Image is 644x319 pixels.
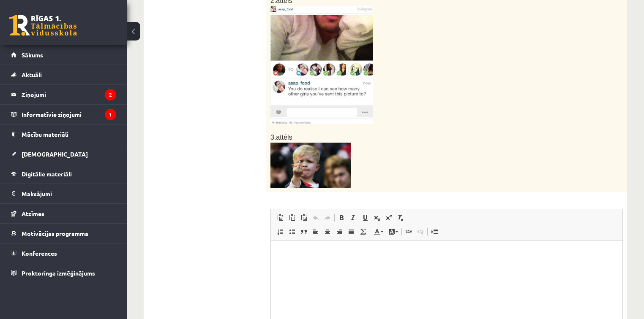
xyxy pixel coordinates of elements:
[298,212,310,223] a: Paste from Word
[22,230,88,237] span: Motivācijas programma
[371,212,383,223] a: Subscript
[274,226,286,237] a: Insert/Remove Numbered List
[11,45,116,65] a: Sākums
[415,226,426,237] a: Unlink
[11,224,116,243] a: Motivācijas programma
[322,212,333,223] a: Redo (Ctrl+Y)
[105,109,116,120] i: 1
[22,150,88,158] span: [DEMOGRAPHIC_DATA]
[386,226,401,237] a: Background Color
[310,226,322,237] a: Align Left
[322,226,333,237] a: Center
[359,212,371,223] a: Underline (Ctrl+U)
[11,263,116,283] a: Proktoringa izmēģinājums
[298,226,310,237] a: Block Quote
[270,143,351,188] img: media
[22,184,116,203] legend: Maksājumi
[22,210,44,217] span: Atzīmes
[11,164,116,184] a: Digitālie materiāli
[22,71,42,78] span: Aktuāli
[11,65,116,84] a: Aktuāli
[22,130,68,138] span: Mācību materiāli
[270,134,292,141] span: 3.attēls
[11,124,116,144] a: Mācību materiāli
[403,226,415,237] a: Link (Ctrl+K)
[22,105,116,124] legend: Informatīvie ziņojumi
[22,51,43,59] span: Sākums
[333,226,345,237] a: Align Right
[310,212,322,223] a: Undo (Ctrl+Z)
[383,212,395,223] a: Superscript
[11,144,116,164] a: [DEMOGRAPHIC_DATA]
[11,105,116,124] a: Informatīvie ziņojumi1
[274,212,286,223] a: Paste (Ctrl+V)
[336,212,347,223] a: Bold (Ctrl+B)
[395,212,407,223] a: Remove Format
[9,15,77,36] a: Rīgas 1. Tālmācības vidusskola
[345,226,357,237] a: Justify
[22,85,116,104] legend: Ziņojumi
[11,204,116,223] a: Atzīmes
[22,170,72,178] span: Digitālie materiāli
[371,226,386,237] a: Text Color
[286,226,298,237] a: Insert/Remove Bulleted List
[357,226,369,237] a: Math
[270,6,373,124] img: media
[347,212,359,223] a: Italic (Ctrl+I)
[105,89,116,100] i: 2
[22,249,57,257] span: Konferences
[286,212,298,223] a: Paste as plain text (Ctrl+Shift+V)
[11,243,116,263] a: Konferences
[22,269,95,277] span: Proktoringa izmēģinājums
[428,226,440,237] a: Insert Page Break for Printing
[11,85,116,104] a: Ziņojumi2
[11,184,116,203] a: Maksājumi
